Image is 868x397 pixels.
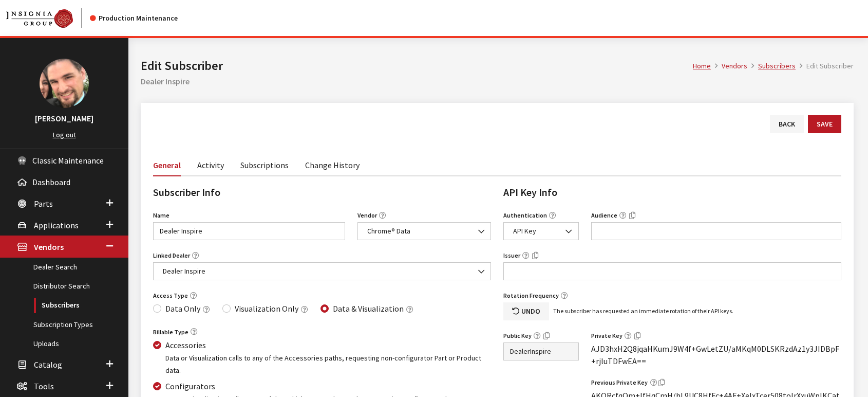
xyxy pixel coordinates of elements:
[141,57,693,75] h1: Edit Subscriber
[40,59,89,108] img: Jason Ludwig
[32,177,70,187] span: Dashboard
[357,211,377,220] label: Vendor
[591,378,650,387] label: Previous Private Key
[591,331,622,340] label: Private Key
[141,75,854,87] h2: Dealer Inspire
[153,328,188,337] label: Billable Type
[6,8,90,28] a: Insignia Group logo
[53,130,76,139] a: Log out
[634,330,641,342] button: Copy the "Private Key" to the clipboard
[6,9,73,28] img: Catalog Maintenance
[503,222,579,240] span: API Key
[34,199,53,209] span: Parts
[34,381,54,391] span: Tools
[357,222,491,240] span: Chrome® Data
[503,331,532,340] label: Public Key
[90,13,178,24] div: Production Maintenance
[153,185,491,200] h2: Subscriber Info
[364,226,484,237] span: Chrome® Data
[153,262,491,280] span: Dealer Inspire
[591,344,839,366] span: AJD3hxH2Q8jqaHKumJ9W4f+GwLetZU/aMKqM0DLSKRzdAz1y3JIDBpF+rjluTDFwEA==
[693,61,711,70] a: Home
[549,307,733,315] span: The subscriber has requested an immediate rotation of their API keys.
[153,154,181,176] a: General
[34,220,79,230] span: Applications
[160,266,484,277] span: Dealer Inspire
[32,155,104,166] span: Classic Maintenance
[591,211,617,220] label: Audience
[532,250,539,262] button: Copy the "Issuer" to the clipboard
[503,185,841,200] h2: API Key Info
[235,302,298,315] label: Visualization Only
[240,154,289,175] a: Subscriptions
[165,302,200,315] label: Data Only
[503,251,520,260] label: Issuer
[333,302,404,315] label: Data & Visualization
[165,353,481,375] small: Data or Visualization calls to any of the Accessories paths, requesting non-configurator Part or ...
[305,154,360,175] a: Change History
[34,359,62,370] span: Catalog
[543,330,550,342] button: Copy the "Public Key" to the clipboard
[165,380,215,392] label: Configurators
[808,115,841,133] button: Save
[153,251,190,260] label: Linked Dealer
[34,242,64,252] span: Vendors
[758,61,796,70] a: Subscribers
[796,61,854,71] li: Edit Subscriber
[503,291,559,300] label: Rotation Frequency
[658,377,665,389] button: Copy the "Previous Private Key" to the clipboard
[711,61,747,71] li: Vendors
[510,226,572,237] span: API Key
[10,112,118,124] h3: [PERSON_NAME]
[629,210,636,222] button: Copy the "Audience" to the clipboard
[770,115,804,133] a: Back
[153,211,169,220] label: Name
[153,291,188,300] label: Access Type
[197,154,224,175] a: Activity
[503,302,549,320] button: Undo
[503,211,547,220] label: Authentication
[165,339,206,351] label: Accessories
